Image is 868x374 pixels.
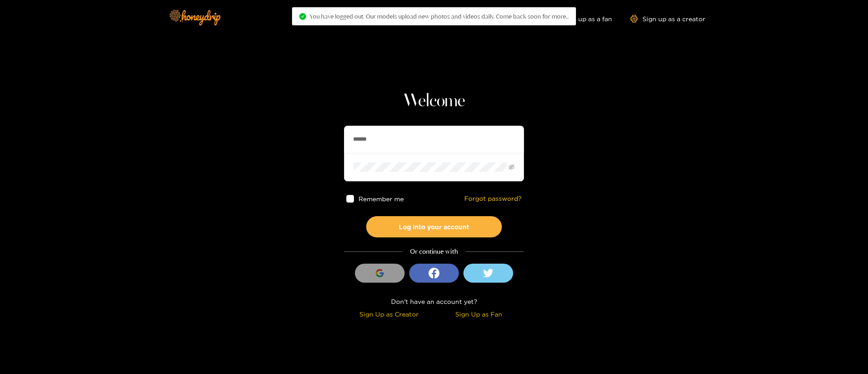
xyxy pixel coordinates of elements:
a: Sign up as a fan [550,15,612,23]
a: Sign up as a creator [630,15,705,23]
span: check-circle [299,13,306,20]
div: Sign Up as Fan [436,309,522,319]
h1: Welcome [344,90,524,112]
div: Or continue with [344,246,524,257]
div: Sign Up as Creator [346,309,432,319]
button: Log into your account [366,216,502,237]
div: Don't have an account yet? [344,296,524,307]
span: eye-invisible [509,164,514,170]
span: Remember me [359,195,404,202]
span: You have logged out. Our models upload new photos and videos daily. Come back soon for more.. [310,13,569,20]
a: Forgot password? [464,195,522,203]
